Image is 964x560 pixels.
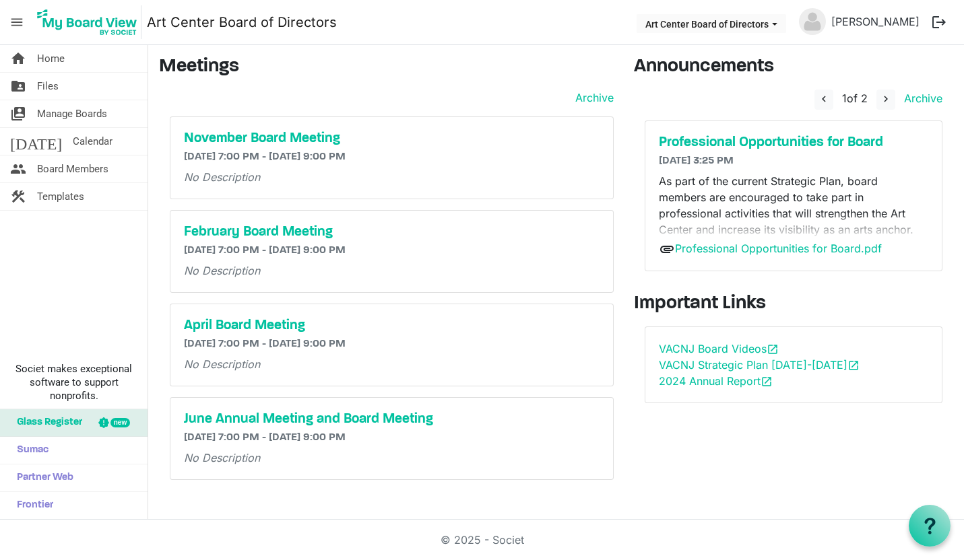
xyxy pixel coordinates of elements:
span: folder_shared [10,73,26,100]
h6: [DATE] 7:00 PM - [DATE] 9:00 PM [184,244,600,257]
button: navigate_next [876,90,895,110]
span: Board Members [37,155,108,182]
a: Professional Opportunities for Board [659,135,928,151]
a: © 2025 - Societ [441,533,524,547]
p: As part of the current Strategic Plan, board members are encouraged to take part in professional ... [659,173,928,286]
a: [PERSON_NAME] [826,8,925,35]
span: Partner Web [10,464,73,491]
span: navigate_next [880,93,892,105]
p: No Description [184,262,600,279]
span: open_in_new [767,343,779,355]
img: no-profile-picture.svg [799,8,826,35]
a: June Annual Meeting and Board Meeting [184,411,600,427]
a: Professional Opportunities for Board.pdf [675,242,882,255]
button: logout [925,8,953,36]
img: My Board View Logo [33,5,141,39]
span: people [10,155,26,182]
p: No Description [184,356,600,372]
h3: Meetings [159,56,614,79]
span: open_in_new [761,376,773,388]
span: Frontier [10,492,53,519]
a: VACNJ Board Videosopen_in_new [659,342,779,355]
span: open_in_new [847,359,860,372]
button: Art Center Board of Directors dropdownbutton [637,14,786,33]
span: Files [37,73,59,100]
a: VACNJ Strategic Plan [DATE]-[DATE]open_in_new [659,358,860,372]
span: Glass Register [10,409,82,436]
span: [DATE] 3:25 PM [659,155,734,166]
span: switch_account [10,100,26,127]
a: Archive [570,90,614,106]
span: Home [37,45,65,72]
button: navigate_before [814,90,833,110]
span: Calendar [73,128,113,155]
span: Manage Boards [37,100,107,127]
p: No Description [184,450,600,466]
span: construction [10,183,26,210]
span: Sumac [10,437,49,464]
a: April Board Meeting [184,318,600,334]
span: attachment [659,241,675,257]
span: Societ makes exceptional software to support nonprofits. [6,362,141,403]
a: Archive [899,92,942,105]
a: My Board View Logo [33,5,147,39]
h6: [DATE] 7:00 PM - [DATE] 9:00 PM [184,151,600,164]
span: of 2 [842,92,868,105]
a: 2024 Annual Reportopen_in_new [659,374,773,388]
div: new [110,418,130,427]
h3: Announcements [634,56,953,79]
span: navigate_before [818,93,830,105]
span: menu [4,9,30,35]
a: November Board Meeting [184,131,600,147]
h6: [DATE] 7:00 PM - [DATE] 9:00 PM [184,338,600,351]
a: Art Center Board of Directors [147,9,337,36]
p: No Description [184,169,600,185]
h6: [DATE] 7:00 PM - [DATE] 9:00 PM [184,431,600,444]
span: home [10,45,26,72]
span: Templates [37,183,84,210]
a: February Board Meeting [184,224,600,240]
span: [DATE] [10,128,62,155]
h3: Important Links [634,293,953,316]
span: 1 [842,92,847,105]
